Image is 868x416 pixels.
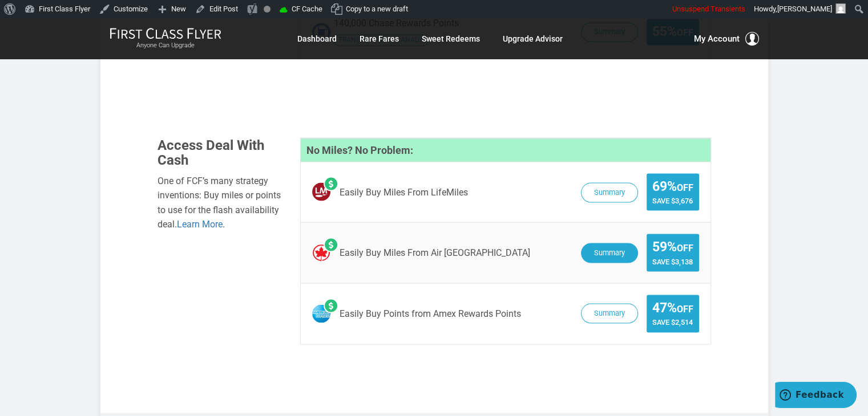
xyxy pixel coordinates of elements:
small: Off [677,182,693,193]
button: Summary [581,182,638,202]
iframe: Opens a widget where you can find more information [775,382,857,410]
span: Easily Buy Points from Amex Rewards Points [340,308,521,319]
div: One of FCF’s many strategy inventions: Buy miles or points to use for the flash availability deal. . [158,173,283,231]
button: Summary [581,303,638,323]
a: Learn More [177,218,223,229]
h4: No Miles? No Problem: [301,138,710,162]
span: [PERSON_NAME] [777,5,832,13]
span: 59% [652,239,693,254]
button: My Account [694,32,759,46]
span: 47% [652,300,693,315]
span: 69% [652,179,693,193]
small: Off [677,242,693,253]
span: Save $2,514 [652,317,693,326]
span: Easily Buy Miles From LifeMiles [340,187,468,197]
a: Upgrade Advisor [503,28,563,49]
span: My Account [694,32,740,46]
button: Summary [581,243,638,263]
a: Rare Fares [360,28,399,49]
small: Anyone Can Upgrade [110,42,221,50]
span: Unsuspend Transients [672,5,745,13]
span: Save $3,138 [652,257,693,266]
h3: Access Deal With Cash [158,137,283,168]
a: First Class FlyerAnyone Can Upgrade [110,27,221,50]
a: Dashboard [297,28,337,49]
a: Sweet Redeems [422,28,480,49]
img: First Class Flyer [110,27,221,39]
span: Easily Buy Miles From Air [GEOGRAPHIC_DATA] [340,247,530,258]
small: Off [677,303,693,314]
span: Save $3,676 [652,196,693,205]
